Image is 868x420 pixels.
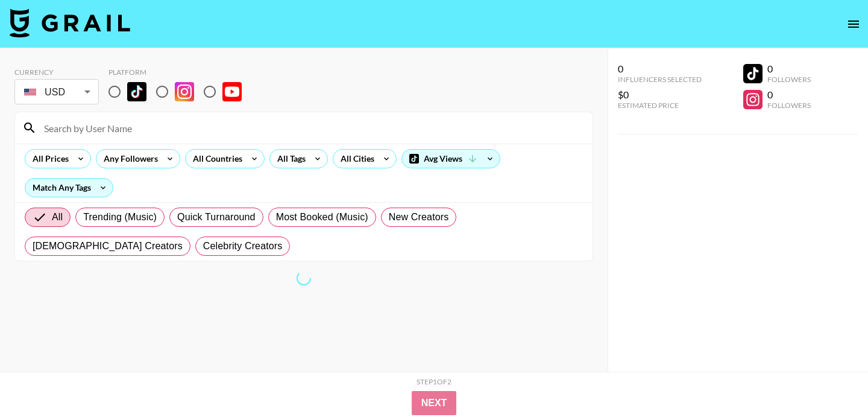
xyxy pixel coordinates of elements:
[402,150,500,168] div: Avg Views
[10,8,130,37] img: Grail Talent
[33,239,183,253] span: [DEMOGRAPHIC_DATA] Creators
[767,75,811,84] div: Followers
[127,82,146,101] img: TikTok
[618,75,702,84] div: Influencers Selected
[203,239,283,253] span: Celebrity Creators
[296,270,312,286] span: Refreshing bookers, clients, countries, tags, cities, talent, talent...
[767,89,811,101] div: 0
[17,81,96,103] div: USD
[767,101,811,110] div: Followers
[767,63,811,75] div: 0
[618,89,702,101] div: $0
[389,210,449,224] span: New Creators
[186,150,245,168] div: All Countries
[25,179,113,197] div: Match Any Tags
[841,12,866,36] button: open drawer
[14,68,99,77] div: Currency
[83,210,157,224] span: Trending (Music)
[618,101,702,110] div: Estimated Price
[175,82,194,101] img: Instagram
[412,391,457,415] button: Next
[417,377,451,386] div: Step 1 of 2
[333,150,377,168] div: All Cities
[270,150,308,168] div: All Tags
[52,210,63,224] span: All
[37,118,585,138] input: Search by User Name
[177,210,256,224] span: Quick Turnaround
[96,150,160,168] div: Any Followers
[108,68,251,77] div: Platform
[222,82,242,101] img: YouTube
[25,150,71,168] div: All Prices
[618,63,702,75] div: 0
[276,210,368,224] span: Most Booked (Music)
